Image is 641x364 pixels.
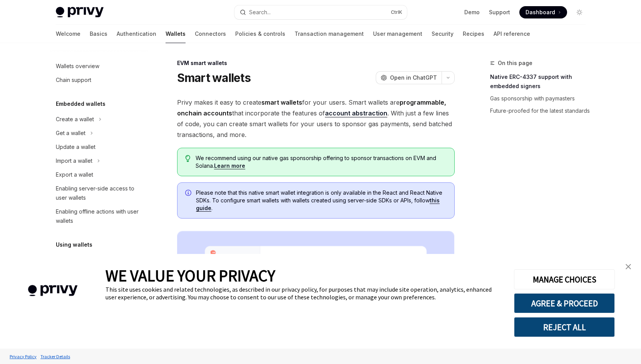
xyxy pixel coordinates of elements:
[235,25,285,43] a: Policies & controls
[490,105,592,117] a: Future-proofed for the latest standards
[56,170,93,179] div: Export a wallet
[573,6,586,18] button: Toggle dark mode
[50,126,148,140] button: Toggle Get a wallet section
[234,5,407,19] button: Open search
[50,140,148,154] a: Update a wallet
[526,8,555,16] span: Dashboard
[514,317,615,337] button: REJECT ALL
[177,59,455,67] div: EVM smart wallets
[90,25,107,43] a: Basics
[514,293,615,313] button: AGREE & PROCEED
[56,184,144,202] div: Enabling server-side access to user wallets
[463,25,484,43] a: Recipes
[464,8,480,16] a: Demo
[166,25,186,43] a: Wallets
[489,8,510,16] a: Support
[325,109,387,117] a: account abstraction
[177,97,455,140] span: Privy makes it easy to create for your users. Smart wallets are that incorporate the features of ...
[8,350,38,363] a: Privacy Policy
[56,7,104,18] img: light logo
[498,58,532,68] span: On this page
[117,25,156,43] a: Authentication
[195,25,226,43] a: Connectors
[185,190,193,197] svg: Info
[490,71,592,92] a: Native ERC-4337 support with embedded signers
[50,168,148,182] a: Export a wallet
[56,99,105,109] h5: Embedded wallets
[519,6,567,18] a: Dashboard
[390,74,437,82] span: Open in ChatGPT
[56,62,99,71] div: Wallets overview
[214,162,245,169] a: Learn more
[56,25,80,43] a: Welcome
[50,59,148,73] a: Wallets overview
[56,75,91,85] div: Chain support
[50,182,148,205] a: Enabling server-side access to user wallets
[50,205,148,228] a: Enabling offline actions with user wallets
[50,112,148,126] button: Toggle Create a wallet section
[56,129,85,138] div: Get a wallet
[56,240,92,249] h5: Using wallets
[38,350,72,363] a: Tracker Details
[56,156,92,165] div: Import a wallet
[621,259,636,274] a: close banner
[105,286,502,301] div: This site uses cookies and related technologies, as described in our privacy policy, for purposes...
[514,269,615,289] button: MANAGE CHOICES
[432,25,454,43] a: Security
[105,265,275,286] span: WE VALUE YOUR PRIVACY
[494,25,530,43] a: API reference
[490,92,592,105] a: Gas sponsorship with paymasters
[56,207,144,225] div: Enabling offline actions with user wallets
[295,25,364,43] a: Transaction management
[261,99,302,106] strong: smart wallets
[196,189,447,212] span: Please note that this native smart wallet integration is only available in the React and React Na...
[249,8,271,17] div: Search...
[50,154,148,168] button: Toggle Import a wallet section
[373,25,422,43] a: User management
[50,253,148,267] button: Toggle Ethereum section
[376,71,442,84] button: Open in ChatGPT
[185,155,191,162] svg: Tip
[177,71,251,85] h1: Smart wallets
[50,73,148,87] a: Chain support
[626,264,631,269] img: close banner
[196,154,446,170] span: We recommend using our native gas sponsorship offering to sponsor transactions on EVM and Solana.
[56,115,94,124] div: Create a wallet
[391,9,402,15] span: Ctrl K
[56,142,95,152] div: Update a wallet
[12,274,94,307] img: company logo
